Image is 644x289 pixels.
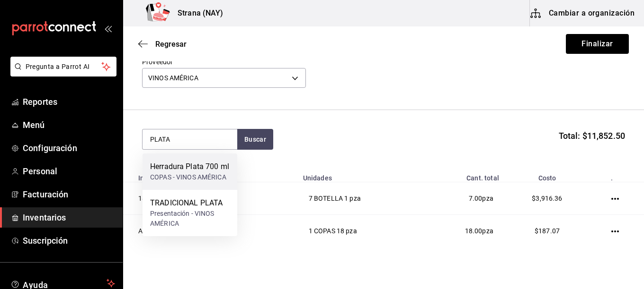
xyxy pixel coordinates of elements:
[123,215,297,247] td: Absolut Azul
[23,165,115,178] span: Personal
[150,172,229,182] div: COPAS - VINOS AMÉRICA
[104,25,112,32] button: open_drawer_menu
[297,169,417,182] th: Unidades
[23,119,115,131] span: Menú
[535,227,560,235] span: $187.07
[170,8,224,19] h3: Strana (NAY)
[23,234,115,247] span: Suscripción
[10,57,116,76] button: Pregunta a Parrot AI
[123,169,297,182] th: Insumo
[237,129,273,150] button: Buscar
[590,169,644,182] th: .
[150,197,230,209] div: TRADICIONAL PLATA
[7,68,116,78] a: Pregunta a Parrot AI
[417,169,505,182] th: Cant. total
[23,188,115,201] span: Facturación
[142,59,306,65] label: Proveedor
[123,182,297,215] td: 1800 Cristalino 700 ml
[297,182,417,215] td: 7 BOTELLA 1 pza
[150,161,229,172] div: Herradura Plata 700 ml
[532,195,562,202] span: $3,916.36
[566,34,629,54] button: Finalizar
[465,227,483,235] span: 18.00
[155,40,187,49] span: Regresar
[143,129,237,149] input: Buscar insumo
[417,215,505,247] td: pza
[23,95,115,108] span: Reportes
[142,68,306,88] div: VINOS AMÉRICA
[417,182,505,215] td: pza
[23,211,115,224] span: Inventarios
[559,129,625,142] span: Total: $11,852.50
[23,278,103,289] span: Ayuda
[150,209,230,229] div: Presentación - VINOS AMÉRICA
[505,169,590,182] th: Costo
[23,142,115,154] span: Configuración
[297,215,417,247] td: 1 COPAS 18 pza
[138,40,187,49] button: Regresar
[26,62,102,72] span: Pregunta a Parrot AI
[469,195,483,202] span: 7.00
